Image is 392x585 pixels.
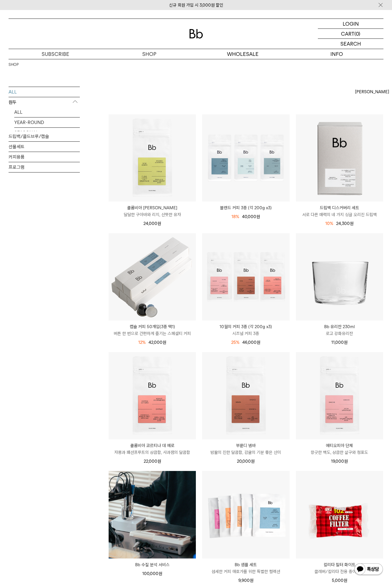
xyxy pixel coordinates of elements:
a: 칼리타 필터 화이트 클레버/칼리타 전용 종이 필터 [296,561,383,575]
p: 버튼 한 번으로 간편하게 즐기는 스페셜티 커피 [109,330,196,337]
p: WHOLESALE [196,49,290,59]
span: 42,000 [149,340,166,345]
p: 부룬디 넴바 [202,442,289,449]
img: 칼리타 필터 화이트 [296,471,383,558]
img: 로고 [189,29,203,38]
span: 원 [157,459,161,464]
p: SHOP [102,49,196,59]
div: 10% [325,220,333,227]
span: 원 [159,571,162,576]
a: LOGIN [318,19,383,29]
img: 에티오피아 단체 [296,352,383,439]
a: SEASONAL [14,128,80,138]
a: SUBSCRIBE [9,49,102,59]
p: 클레버/칼리타 전용 종이 필터 [296,568,383,575]
span: 40,000 [242,214,260,219]
img: Bb 유리잔 230ml [296,233,383,320]
span: 원 [251,459,255,464]
p: 콜롬비아 [PERSON_NAME] [109,204,196,211]
a: 콜롬비아 코르티나 데 예로 자몽과 패션프루트의 상큼함, 사과잼의 달콤함 [109,442,196,456]
p: 10월의 커피 3종 (각 200g x3) [202,323,289,330]
a: 선물세트 [9,142,80,152]
p: (0) [354,29,360,38]
span: 24,300 [336,221,354,226]
p: 밤꿀의 진한 달콤함, 감귤의 기분 좋은 산미 [202,449,289,456]
p: Bb 유리잔 230ml [296,323,383,330]
span: 원 [157,221,161,226]
span: 원 [344,578,347,583]
p: 자몽과 패션프루트의 상큼함, 사과잼의 달콤함 [109,449,196,456]
p: Bb 샘플 세트 [202,561,289,568]
a: 콜롬비아 [PERSON_NAME] 달달한 구아바와 리치, 산뜻한 유자 [109,204,196,218]
a: 드립백 디스커버리 세트 [296,114,383,202]
a: 블렌드 커피 3종 (각 200g x3) [202,114,289,202]
a: CART (0) [318,29,383,39]
a: Bb 유리잔 230ml 로고 강화유리잔 [296,323,383,337]
a: ALL [9,87,80,97]
span: 19,000 [331,459,348,464]
p: 에티오피아 단체 [296,442,383,449]
img: 콜롬비아 코르티나 데 예로 [109,352,196,439]
img: 캡슐 커피 50개입(3종 택1) [109,233,196,320]
div: 18% [231,213,239,220]
a: Bb 샘플 세트 [202,471,289,558]
span: 9,900 [238,578,253,583]
p: 서로 다른 매력의 네 가지 싱글 오리진 드립백 [296,211,383,218]
a: Bb 샘플 세트 섬세한 커피 애호가를 위한 특별한 컬렉션 [202,561,289,575]
p: LOGIN [343,19,359,29]
a: 캡슐 커피 50개입(3종 택1) 버튼 한 번으로 간편하게 즐기는 스페셜티 커피 [109,323,196,337]
p: INFO [290,49,383,59]
span: 원 [344,459,348,464]
span: 20,000 [237,459,255,464]
span: 원 [257,340,260,345]
p: 로고 강화유리잔 [296,330,383,337]
a: 부룬디 넴바 밤꿀의 진한 달콤함, 감귤의 기분 좋은 산미 [202,442,289,456]
a: YEAR-ROUND [14,117,80,127]
span: 원 [350,221,354,226]
p: 섬세한 커피 애호가를 위한 특별한 컬렉션 [202,568,289,575]
a: SHOP [9,62,19,68]
span: 100,000 [142,571,162,576]
a: 10월의 커피 3종 (각 200g x3) [202,233,289,320]
span: 22,000 [144,459,161,464]
div: 12% [138,339,146,346]
img: 콜롬비아 파티오 보니토 [109,114,196,202]
a: 드립백/콜드브루/캡슐 [9,131,80,141]
a: ALL [14,107,80,117]
p: 캡슐 커피 50개입(3종 택1) [109,323,196,330]
a: 커피용품 [9,152,80,162]
a: 10월의 커피 3종 (각 200g x3) 시즈널 커피 3종 [202,323,289,337]
span: 원 [256,214,260,219]
span: 46,000 [242,340,260,345]
p: SEARCH [340,39,361,49]
a: 드립백 디스커버리 세트 서로 다른 매력의 네 가지 싱글 오리진 드립백 [296,204,383,218]
span: 원 [163,340,166,345]
a: 프로그램 [9,162,80,172]
span: 원 [344,340,348,345]
p: 시즈널 커피 3종 [202,330,289,337]
div: 25% [231,339,239,346]
a: Bb 수질 분석 서비스 [109,561,196,568]
p: 향긋한 백도, 상큼한 살구와 청포도 [296,449,383,456]
p: 칼리타 필터 화이트 [296,561,383,568]
p: 드립백 디스커버리 세트 [296,204,383,211]
p: 콜롬비아 코르티나 데 예로 [109,442,196,449]
p: 원두 [9,97,80,107]
a: 블렌드 커피 3종 (각 200g x3) [202,204,289,211]
p: CART [341,29,354,38]
a: 에티오피아 단체 향긋한 백도, 상큼한 살구와 청포도 [296,442,383,456]
img: Bb 수질 분석 서비스 [109,471,196,558]
span: 5,000 [332,578,347,583]
img: 부룬디 넴바 [202,352,289,439]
